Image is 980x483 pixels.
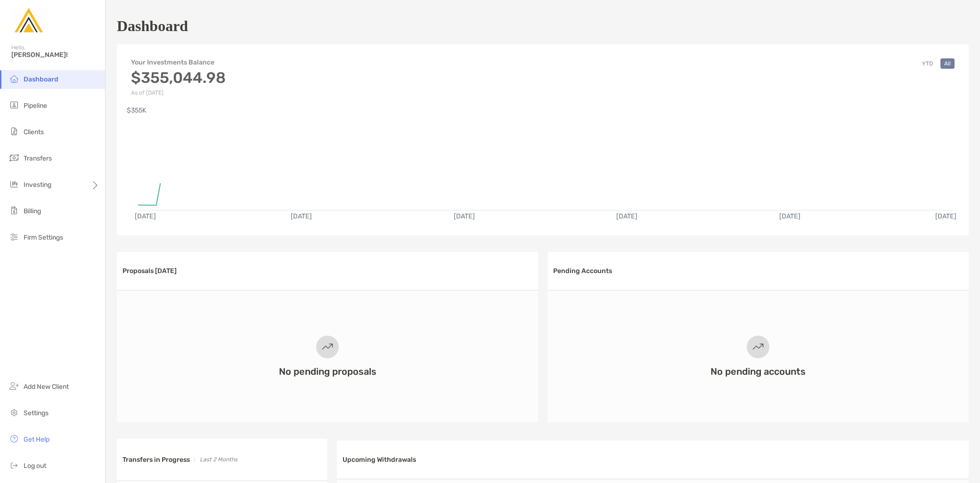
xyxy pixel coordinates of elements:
span: Get Help [24,435,49,443]
text: [DATE] [779,212,800,220]
img: pipeline icon [8,99,20,111]
h3: No pending proposals [279,366,376,377]
span: Dashboard [24,75,58,83]
button: YTD [918,58,937,69]
span: [PERSON_NAME]! [11,51,99,59]
span: Clients [24,128,44,136]
h3: Upcoming Withdrawals [343,456,416,464]
span: Transfers [24,154,52,162]
h3: Pending Accounts [553,267,612,275]
h1: Dashboard [117,17,188,35]
span: Add New Client [24,383,69,391]
img: dashboard icon [8,73,20,84]
img: logout icon [8,459,20,471]
img: settings icon [8,407,20,418]
span: Billing [24,207,41,215]
button: All [940,58,955,69]
span: Pipeline [24,102,47,110]
h3: No pending accounts [710,366,806,377]
img: investing icon [8,178,20,190]
text: [DATE] [291,212,312,220]
span: Log out [24,462,46,470]
span: Firm Settings [24,233,63,241]
span: Settings [24,409,49,417]
img: get-help icon [8,433,20,444]
img: Zoe Logo [11,4,45,38]
p: Last 2 Months [200,454,237,466]
img: firm-settings icon [8,231,20,242]
text: [DATE] [616,212,637,220]
img: add_new_client icon [8,380,20,392]
text: [DATE] [935,212,956,220]
text: $355K [127,106,147,114]
h3: Proposals [DATE] [122,267,177,275]
span: Investing [24,181,51,189]
img: billing icon [8,205,20,216]
text: [DATE] [135,212,156,220]
h3: Transfers in Progress [122,456,190,464]
p: As of [DATE] [131,89,226,96]
img: transfers icon [8,152,20,163]
text: [DATE] [454,212,475,220]
h4: Your Investments Balance [131,58,226,66]
h3: $355,044.98 [131,69,226,87]
img: clients icon [8,126,20,137]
